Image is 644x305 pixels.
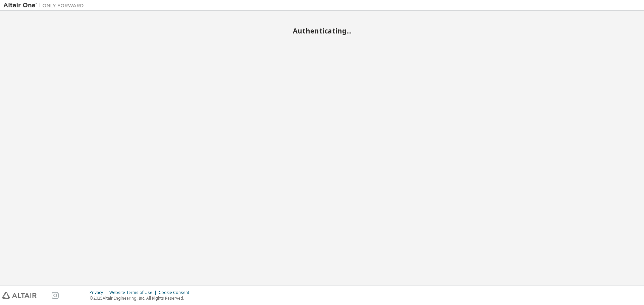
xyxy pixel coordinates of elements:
[109,290,159,295] div: Website Terms of Use
[52,292,59,299] img: instagram.svg
[2,292,37,299] img: altair_logo.svg
[90,290,109,295] div: Privacy
[3,2,87,9] img: Altair One
[90,295,193,301] p: © 2025 Altair Engineering, Inc. All Rights Reserved.
[3,26,641,35] h2: Authenticating...
[159,290,193,295] div: Cookie Consent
